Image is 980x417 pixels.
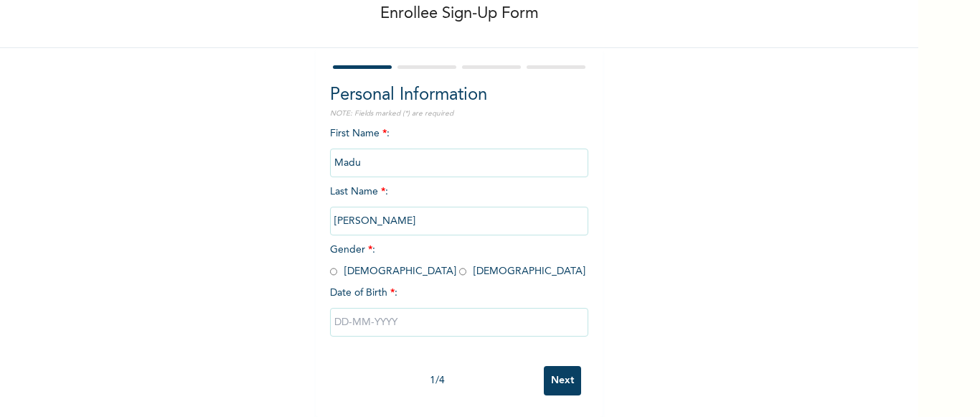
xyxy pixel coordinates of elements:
[330,308,588,337] input: DD-MM-YYYY
[330,83,588,108] h2: Personal Information
[330,149,588,177] input: Enter your first name
[380,2,539,26] p: Enrollee Sign-Up Form
[330,286,397,301] span: Date of Birth :
[330,245,585,276] span: Gender : [DEMOGRAPHIC_DATA] [DEMOGRAPHIC_DATA]
[544,366,581,395] input: Next
[330,207,588,235] input: Enter your last name
[330,373,544,388] div: 1 / 4
[330,187,588,226] span: Last Name :
[330,128,588,168] span: First Name :
[330,108,588,119] p: NOTE: Fields marked (*) are required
